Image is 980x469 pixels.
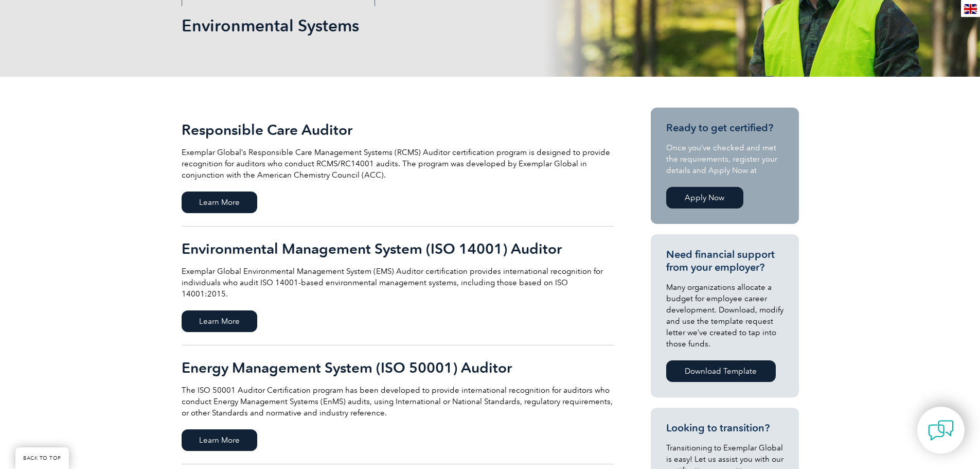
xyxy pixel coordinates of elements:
a: Download Template [666,360,776,382]
a: Responsible Care Auditor Exemplar Global’s Responsible Care Management Systems (RCMS) Auditor cer... [182,108,614,227]
h2: Responsible Care Auditor [182,121,614,138]
a: Apply Now [666,187,743,209]
h2: Energy Management System (ISO 50001) Auditor [182,359,614,376]
p: Exemplar Global’s Responsible Care Management Systems (RCMS) Auditor certification program is des... [182,147,614,181]
p: The ISO 50001 Auditor Certification program has been developed to provide international recogniti... [182,385,614,419]
span: Learn More [182,192,257,213]
h3: Ready to get certified? [666,121,783,134]
h3: Need financial support from your employer? [666,248,783,274]
h2: Environmental Management System (ISO 14001) Auditor [182,240,614,257]
span: Learn More [182,429,257,451]
a: Energy Management System (ISO 50001) Auditor The ISO 50001 Auditor Certification program has been... [182,345,614,464]
h3: Looking to transition? [666,422,783,435]
span: Learn More [182,310,257,332]
a: Environmental Management System (ISO 14001) Auditor Exemplar Global Environmental Management Syst... [182,227,614,345]
p: Once you’ve checked and met the requirements, register your details and Apply Now at [666,142,783,176]
img: contact-chat.png [928,418,954,443]
h1: Environmental Systems [182,15,577,36]
img: en [964,4,977,14]
p: Exemplar Global Environmental Management System (EMS) Auditor certification provides internationa... [182,266,614,300]
a: BACK TO TOP [15,447,69,469]
p: Many organizations allocate a budget for employee career development. Download, modify and use th... [666,282,783,350]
